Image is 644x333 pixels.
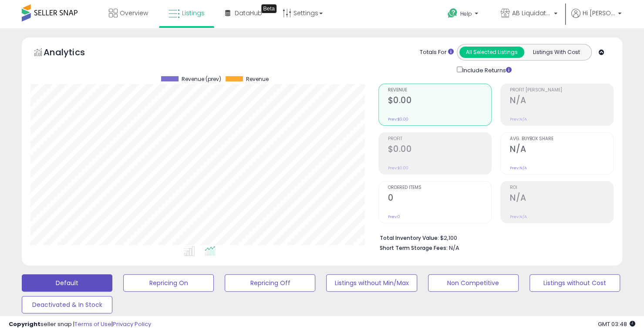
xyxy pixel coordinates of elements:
span: Revenue (prev) [182,76,221,82]
span: Profit [PERSON_NAME] [510,88,613,93]
button: Deactivated & In Stock [22,296,112,313]
button: Default [22,274,112,292]
small: Prev: N/A [510,214,527,219]
button: Listings With Cost [524,47,589,58]
span: N/A [449,244,459,252]
small: Prev: N/A [510,165,527,171]
button: All Selected Listings [459,47,524,58]
button: Listings without Min/Max [326,274,417,292]
a: Hi [PERSON_NAME] [571,9,621,28]
h5: Analytics [44,46,102,61]
span: Listings [182,9,205,17]
a: Privacy Policy [113,320,151,328]
span: Hi [PERSON_NAME] [583,9,615,17]
h2: $0.00 [388,95,491,107]
b: Short Term Storage Fees: [380,244,448,252]
span: 2025-10-12 03:48 GMT [598,320,635,328]
a: Help [441,1,487,28]
button: Non Competitive [428,274,519,292]
div: seller snap | | [9,320,151,329]
small: Prev: N/A [510,117,527,122]
a: Terms of Use [74,320,111,328]
h2: N/A [510,144,613,156]
i: Get Help [447,8,458,19]
h2: $0.00 [388,144,491,156]
button: Repricing Off [225,274,315,292]
span: Help [460,10,472,17]
strong: Copyright [9,320,40,328]
div: Totals For [420,48,454,57]
span: Ordered Items [388,185,491,190]
h2: N/A [510,95,613,107]
small: Prev: $0.00 [388,165,408,171]
b: Total Inventory Value: [380,234,439,242]
div: Include Returns [450,65,522,75]
button: Repricing On [123,274,214,292]
span: Revenue [388,88,491,93]
span: Overview [120,9,148,17]
span: ROI [510,185,613,190]
small: Prev: $0.00 [388,117,408,122]
span: Revenue [246,76,269,82]
li: $2,100 [380,232,607,242]
span: AB Liquidators Inc [512,9,551,17]
button: Listings without Cost [529,274,620,292]
span: DataHub [235,9,262,17]
h2: N/A [510,193,613,205]
h2: 0 [388,193,491,205]
div: Tooltip anchor [261,4,276,13]
small: Prev: 0 [388,214,400,219]
span: Avg. Buybox Share [510,137,613,141]
span: Profit [388,137,491,141]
